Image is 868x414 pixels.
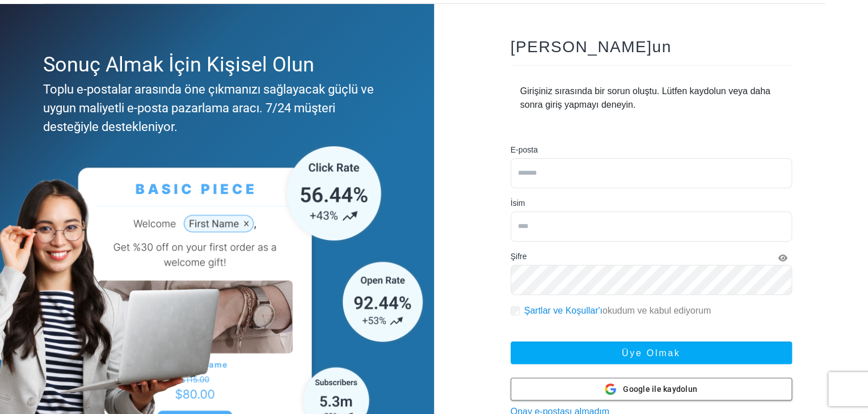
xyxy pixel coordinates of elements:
font: Sonuç Almak İçin Kişisel Olun [43,53,314,77]
font: Toplu e-postalar arasında öne çıkmanızı sağlayacak güçlü ve uygun maliyetli e-posta pazarlama ara... [43,82,374,134]
a: Şartlar ve Koşullar'ı [524,306,602,315]
font: okudum ve kabul ediyorum [602,306,711,315]
font: E-posta [511,145,538,154]
font: Üye olmak [622,348,680,358]
i: Şifreyi Göster [778,254,787,262]
font: İsim [511,198,525,208]
button: Üye olmak [511,341,792,364]
font: Google ile kaydolun [623,385,697,394]
font: [PERSON_NAME]un [511,38,672,56]
font: Şifre [511,252,527,261]
button: Google ile kaydolun [511,378,792,400]
font: Girişiniz sırasında bir sorun oluştu. Lütfen kaydolun veya daha sonra giriş yapmayı deneyin. [520,86,770,109]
